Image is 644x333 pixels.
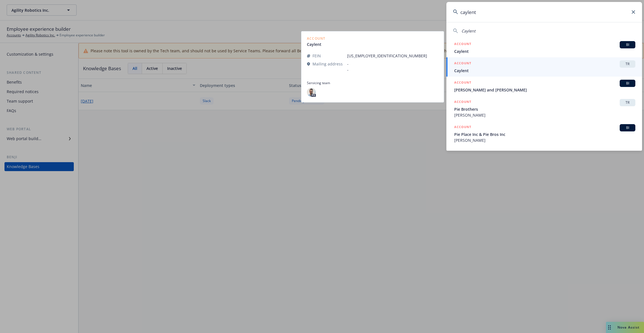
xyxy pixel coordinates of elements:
span: BI [622,81,633,86]
a: ACCOUNTBICaylent [446,38,642,57]
a: ACCOUNTBIPie Place Inc & Pie Bros Inc[PERSON_NAME] [446,121,642,146]
span: [PERSON_NAME] [454,112,635,118]
span: [PERSON_NAME] [454,137,635,143]
a: ACCOUNTTRCaylent [446,57,642,77]
span: [PERSON_NAME] and [PERSON_NAME] [454,87,635,93]
span: Pie Brothers [454,106,635,112]
h5: ACCOUNT [454,99,471,106]
span: BI [622,42,633,47]
input: Search... [446,2,642,22]
span: Caylent [461,28,475,34]
span: Caylent [454,68,635,74]
span: TR [622,62,633,67]
a: ACCOUNTBI[PERSON_NAME] and [PERSON_NAME] [446,77,642,96]
span: TR [622,100,633,105]
a: ACCOUNTTRPie Brothers[PERSON_NAME] [446,96,642,121]
h5: ACCOUNT [454,60,471,67]
span: Caylent [454,48,635,54]
span: Pie Place Inc & Pie Bros Inc [454,131,635,137]
h5: ACCOUNT [454,124,471,131]
h5: ACCOUNT [454,80,471,86]
h5: ACCOUNT [454,41,471,48]
span: BI [622,125,633,130]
